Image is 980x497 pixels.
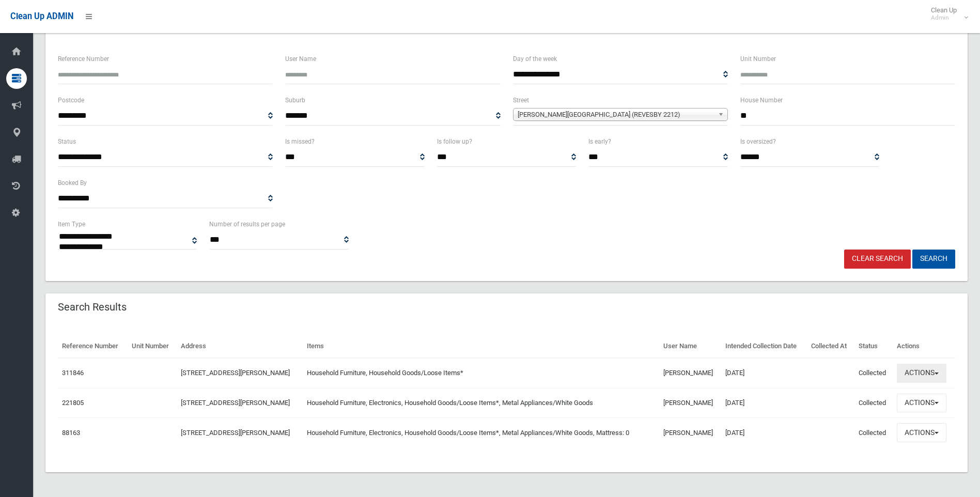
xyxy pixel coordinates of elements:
[854,358,893,388] td: Collected
[854,335,893,358] th: Status
[303,358,659,388] td: Household Furniture, Household Goods/Loose Items*
[926,6,967,22] span: Clean Up
[897,423,946,442] button: Actions
[128,335,177,358] th: Unit Number
[58,53,109,65] label: Reference Number
[285,95,305,106] label: Suburb
[303,418,659,447] td: Household Furniture, Electronics, Household Goods/Loose Items*, Metal Appliances/White Goods, Mat...
[58,95,84,106] label: Postcode
[58,219,85,230] label: Item Type
[721,335,807,358] th: Intended Collection Date
[209,219,285,230] label: Number of results per page
[893,335,955,358] th: Actions
[912,250,955,269] button: Search
[62,429,80,437] a: 88163
[897,364,946,383] button: Actions
[181,399,290,407] a: [STREET_ADDRESS][PERSON_NAME]
[854,418,893,447] td: Collected
[58,177,87,189] label: Booked By
[721,358,807,388] td: [DATE]
[897,394,946,413] button: Actions
[659,335,722,358] th: User Name
[62,369,84,377] a: 311846
[58,136,76,147] label: Status
[740,136,776,147] label: Is oversized?
[721,388,807,418] td: [DATE]
[181,429,290,437] a: [STREET_ADDRESS][PERSON_NAME]
[62,399,84,407] a: 221805
[181,369,290,377] a: [STREET_ADDRESS][PERSON_NAME]
[931,14,957,22] small: Admin
[10,11,73,21] span: Clean Up ADMIN
[740,95,783,106] label: House Number
[437,136,472,147] label: Is follow up?
[45,297,139,317] header: Search Results
[659,388,722,418] td: [PERSON_NAME]
[518,108,714,121] span: [PERSON_NAME][GEOGRAPHIC_DATA] (REVESBY 2212)
[740,53,776,65] label: Unit Number
[659,358,722,388] td: [PERSON_NAME]
[721,418,807,447] td: [DATE]
[303,335,659,358] th: Items
[844,250,911,269] a: Clear Search
[285,136,315,147] label: Is missed?
[659,418,722,447] td: [PERSON_NAME]
[177,335,303,358] th: Address
[513,95,529,106] label: Street
[854,388,893,418] td: Collected
[285,53,316,65] label: User Name
[588,136,611,147] label: Is early?
[58,335,128,358] th: Reference Number
[303,388,659,418] td: Household Furniture, Electronics, Household Goods/Loose Items*, Metal Appliances/White Goods
[513,53,557,65] label: Day of the week
[807,335,854,358] th: Collected At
